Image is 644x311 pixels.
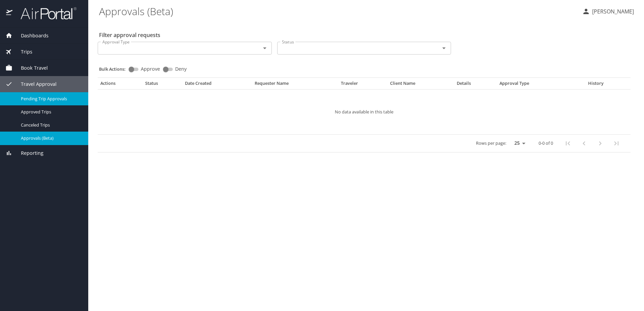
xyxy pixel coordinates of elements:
span: Approvals (Beta) [21,135,80,141]
h1: Approvals (Beta) [99,1,577,22]
button: Open [260,43,269,53]
table: Approval table [98,80,631,152]
button: [PERSON_NAME] [579,5,637,18]
span: Trips [12,48,32,56]
p: Bulk Actions: [99,66,131,72]
span: Dashboards [12,32,49,39]
span: Approved Trips [21,109,80,115]
span: Approve [141,67,160,71]
p: No data available in this table [118,110,610,114]
img: airportal-logo.png [13,7,76,20]
p: Rows per page: [476,141,506,145]
h2: Filter approval requests [99,30,160,40]
span: Deny [175,67,187,71]
span: Canceled Trips [21,122,80,128]
p: [PERSON_NAME] [590,7,634,15]
span: Travel Approval [12,80,57,88]
th: Status [142,80,182,89]
th: Client Name [387,80,454,89]
th: History [573,80,619,89]
span: Book Travel [12,64,48,72]
select: rows per page [509,138,528,148]
p: 0-0 of 0 [539,141,553,145]
th: Approval Type [497,80,573,89]
th: Details [454,80,497,89]
th: Date Created [182,80,252,89]
button: Open [439,43,449,53]
img: icon-airportal.png [6,7,13,20]
span: Pending Trip Approvals [21,96,80,102]
th: Requester Name [252,80,338,89]
th: Traveler [338,80,387,89]
th: Actions [98,80,142,89]
span: Reporting [12,149,43,157]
